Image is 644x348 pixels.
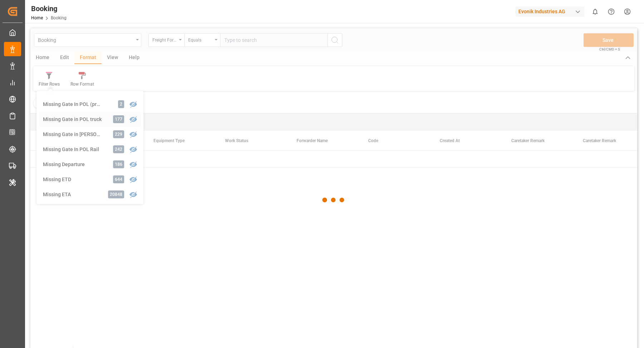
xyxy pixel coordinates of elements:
button: Help Center [603,4,619,20]
div: Evonik Industries AG [516,6,584,17]
button: show 0 new notifications [587,4,603,20]
a: Home [31,15,43,20]
button: Evonik Industries AG [516,5,587,18]
div: Booking [31,3,67,14]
